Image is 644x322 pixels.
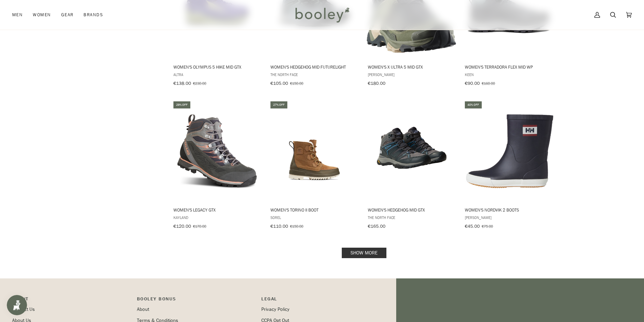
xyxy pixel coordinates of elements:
span: Women [33,11,51,18]
span: [PERSON_NAME] [368,72,455,77]
span: €120.00 [173,223,191,229]
span: Women's Torino II Boot [270,207,358,213]
span: Gear [61,11,74,18]
div: 40% off [465,101,482,108]
span: Women's X Ultra 5 Mid GTX [368,64,455,70]
a: Privacy Policy [261,306,289,313]
p: Pipeline_Footer Main [12,295,130,306]
span: €138.00 [173,80,191,86]
span: Sorel [270,215,358,220]
iframe: Button to open loyalty program pop-up [7,295,27,315]
a: Women's Hedgehog Mid GTX [367,100,456,231]
span: €75.00 [482,223,493,229]
div: Pagination [173,250,555,256]
span: Women's Olympus 5 Hike Mid GTX [173,64,261,70]
span: €150.00 [290,223,303,229]
div: 29% off [173,101,190,108]
span: The North Face [270,72,358,77]
span: Altra [173,72,261,77]
span: €165.00 [368,223,385,229]
span: Women's Legacy GTX [173,207,261,213]
span: €230.00 [193,80,206,86]
a: Women's Torino II Boot [269,100,359,231]
a: About [137,306,149,313]
span: €160.00 [482,80,495,86]
span: €180.00 [368,80,385,86]
span: Keen [465,72,552,77]
span: €105.00 [270,80,288,86]
span: Women's Hedgehog Mid GTX [368,207,455,213]
a: Show more [342,248,386,258]
span: Brands [84,11,103,18]
img: Booley [292,5,352,25]
img: Helly Hansen Women's Nordvik 2 Boots Navy - Booley Galway [464,106,553,196]
span: Women's Nordvik 2 Boots [465,207,552,213]
a: Women's Nordvik 2 Boots [464,100,553,231]
span: [PERSON_NAME] [465,215,552,220]
p: Booley Bonus [137,295,255,306]
span: €170.00 [193,223,206,229]
img: Sorel Women's Torino II Boot Velvet Tan / Olive Green - Booley Galway [269,106,359,196]
div: 27% off [270,101,287,108]
span: €150.00 [290,80,303,86]
span: Men [12,11,23,18]
img: Kayland Women's Legacy GTX Grey / Peach - Booley Galway [172,106,262,196]
span: Women's Terradora Flex Mid WP [465,64,552,70]
img: The North Face Women's Hedgehog Mid GTX Smoked Pearl / Asphalt Grey - Booley Galway [367,106,456,196]
p: Pipeline_Footer Sub [261,295,379,306]
span: €110.00 [270,223,288,229]
span: Women's Hedgehog Mid FutureLight [270,64,358,70]
span: The North Face [368,215,455,220]
a: Women's Legacy GTX [172,100,262,231]
span: €90.00 [465,80,480,86]
span: €45.00 [465,223,480,229]
span: Kayland [173,215,261,220]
